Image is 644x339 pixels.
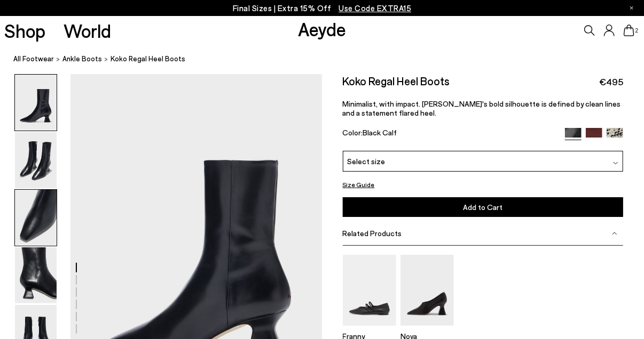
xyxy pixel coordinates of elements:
span: Navigate to /collections/ss25-final-sizes [339,3,411,13]
span: Ankle Boots [62,54,102,63]
span: €495 [599,75,623,88]
div: Color: [343,128,556,140]
h2: Koko Regal Heel Boots [343,74,450,87]
nav: breadcrumb [13,45,644,74]
span: Select size [348,156,386,167]
button: Size Guide [343,178,375,191]
img: Nova Regal Pumps [400,255,454,326]
img: Koko Regal Heel Boots - Image 1 [15,75,57,131]
span: Add to Cart [464,203,503,212]
a: All Footwear [13,53,54,64]
span: Related Products [343,229,402,238]
img: svg%3E [613,160,618,166]
span: Black Calf [363,128,397,137]
a: Shop [4,21,45,40]
p: Minimalist, with impact. [PERSON_NAME]'s bold silhouette is defined by clean lines and a statemen... [343,99,624,117]
span: 2 [634,28,640,34]
a: Ankle Boots [62,53,102,64]
a: Aeyde [298,18,346,40]
a: 2 [624,25,634,36]
img: Koko Regal Heel Boots - Image 3 [15,190,57,246]
img: Franny Double-Strap Flats [343,255,396,326]
p: Final Sizes | Extra 15% Off [233,2,412,15]
img: Koko Regal Heel Boots - Image 4 [15,247,57,303]
button: Add to Cart [343,197,624,217]
a: World [64,21,111,40]
span: Koko Regal Heel Boots [111,53,185,64]
img: svg%3E [612,231,617,236]
img: Koko Regal Heel Boots - Image 2 [15,132,57,188]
